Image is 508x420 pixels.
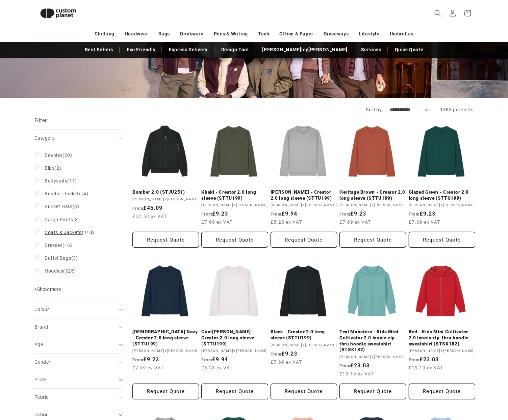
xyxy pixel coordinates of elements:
[45,268,63,274] span: Hoodies
[45,152,72,158] span: (20)
[45,217,73,222] span: Cargo Pants
[339,329,406,353] a: Teal Monstera - Kids Mini Cultivator 2.0 iconic zip-thru hoodie sweatshirt (STSK182)
[34,135,55,141] span: Category
[390,28,413,40] a: Umbrellas
[366,107,383,112] label: Sort by:
[166,44,211,56] a: Express Delivery
[409,232,475,248] button: Request Quote
[259,44,351,56] a: [PERSON_NAME]ley[PERSON_NAME]
[218,44,252,56] a: Design Tool
[34,130,122,147] summary: Category (0 selected)
[359,28,379,40] a: Lifestyle
[324,28,349,40] a: Giveaways
[132,329,199,347] a: [DEMOGRAPHIC_DATA] Navy - Creator 2.0 long sleeve (STTU199)
[34,3,82,24] img: Custom Planet
[34,286,63,296] button: Show more
[339,232,406,248] button: Request Quote
[214,28,248,40] a: Pens & Writing
[34,324,48,330] span: Brand
[45,191,88,197] span: (4)
[45,268,76,274] span: (325)
[34,394,48,400] span: Fabric
[45,242,72,248] span: (16)
[358,44,385,56] a: Services
[34,412,48,417] span: Fabric
[45,165,54,171] span: Bibs
[339,384,406,399] button: Request Quote
[45,152,62,158] span: Beanies
[34,354,122,371] summary: Gender (0 selected)
[440,107,474,112] span: 1383 products
[34,117,48,124] h2: Filter:
[271,189,337,201] a: [PERSON_NAME] - Creator 2.0 long sleeve (STTU199)
[45,217,80,223] span: (3)
[45,230,82,235] span: Coats & Jackets
[258,28,269,40] a: Tech
[45,204,73,209] span: Bucket Hats
[34,359,50,365] span: Gender
[271,329,337,341] a: Black - Creator 2.0 long sleeve (STTU199)
[34,377,46,382] span: Price
[45,203,79,209] span: (3)
[279,28,313,40] a: Office & Paper
[45,178,77,184] span: (11)
[45,165,61,171] span: (2)
[180,28,203,40] a: Drinkware
[34,286,37,292] span: +
[339,189,406,201] a: Heritage Brown - Creator 2.0 long sleeve (STTU199)
[430,6,445,21] summary: Search
[391,44,427,56] a: Quick Quote
[34,307,49,312] span: Colour
[45,191,81,196] span: Bomber Jackets
[201,232,268,248] button: Request Quote
[45,229,94,235] span: (113)
[34,286,61,292] span: Show more
[45,243,62,248] span: Dresses
[201,384,268,399] button: Request Quote
[392,347,508,420] div: Widget de chat
[81,44,117,56] a: Best Sellers
[45,255,78,261] span: (3)
[409,329,475,347] a: Red - Kids Mini Cultivator 2.0 iconic zip-thru hoodie sweatshirt (STSK182)
[34,318,122,336] summary: Brand (0 selected)
[201,189,268,201] a: Khaki - Creator 2.0 long sleeve (STTU199)
[392,347,508,420] iframe: Chat Widget
[95,28,115,40] a: Clothing
[132,189,199,195] a: Bomber 2.0 (STJU251)
[123,44,159,56] a: Eco Friendly
[45,178,67,184] span: Bodysuits
[201,329,268,347] a: Cool[PERSON_NAME] - Creator 2.0 long sleeve (STTU199)
[132,232,199,248] button: Request Quote
[125,28,148,40] a: Headwear
[158,28,170,40] a: Bags
[34,342,43,347] span: Age
[409,189,475,201] a: Glazed Green - Creator 2.0 long sleeve (STTU199)
[34,301,122,318] summary: Colour (0 selected)
[271,384,337,399] button: Request Quote
[34,371,122,388] summary: Price
[34,389,122,406] summary: Fabric (0 selected)
[271,232,337,248] button: Request Quote
[45,255,71,261] span: Duffel Bags
[132,384,199,399] button: Request Quote
[34,336,122,353] summary: Age (0 selected)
